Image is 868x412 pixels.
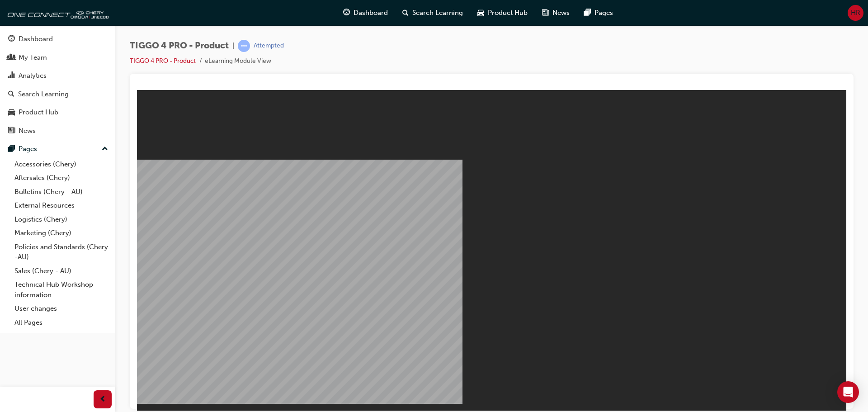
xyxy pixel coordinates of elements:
a: My Team [4,49,112,66]
div: My Team [19,52,47,63]
span: search-icon [8,90,14,99]
span: pages-icon [8,145,15,153]
a: TIGGO 4 PRO - Product [130,57,196,65]
span: Dashboard [354,8,388,18]
a: Bulletins (Chery - AU) [11,185,112,199]
a: Sales (Chery - AU) [11,264,112,278]
span: Product Hub [488,8,528,18]
button: Pages [4,141,112,157]
a: Analytics [4,67,112,84]
span: guage-icon [8,35,15,43]
span: news-icon [542,7,549,19]
a: Technical Hub Workshop information [11,278,112,302]
div: News [19,126,36,136]
span: guage-icon [343,7,350,19]
div: Analytics [19,71,47,81]
span: news-icon [8,127,15,135]
a: Logistics (Chery) [11,213,112,227]
span: News [552,8,570,18]
a: Dashboard [4,31,112,47]
a: Policies and Standards (Chery -AU) [11,240,112,264]
a: Accessories (Chery) [11,157,112,171]
span: pages-icon [584,7,591,19]
span: Pages [594,8,613,18]
button: DashboardMy TeamAnalyticsSearch LearningProduct HubNews [4,29,112,141]
div: Search Learning [18,89,69,99]
a: news-iconNews [535,4,577,22]
a: Search Learning [4,86,112,103]
a: search-iconSearch Learning [395,4,470,22]
div: Pages [19,144,37,154]
a: Aftersales (Chery) [11,171,112,185]
a: User changes [11,302,112,316]
a: pages-iconPages [577,4,620,22]
span: car-icon [477,7,484,19]
a: News [4,123,112,139]
span: car-icon [8,109,15,117]
img: oneconnect [5,4,108,22]
a: guage-iconDashboard [336,4,395,22]
span: learningRecordVerb_ATTEMPT-icon [238,40,250,52]
div: Product Hub [19,107,58,118]
span: prev-icon [99,394,106,405]
span: chart-icon [8,72,15,80]
a: Product Hub [4,104,112,121]
span: Search Learning [412,8,463,18]
li: eLearning Module View [205,56,271,66]
div: Attempted [254,42,284,50]
a: car-iconProduct Hub [470,4,535,22]
span: search-icon [402,7,409,19]
span: | [232,41,234,51]
div: Open Intercom Messenger [837,381,859,403]
span: TIGGO 4 PRO - Product [130,41,229,51]
span: people-icon [8,54,15,62]
a: Marketing (Chery) [11,226,112,240]
a: External Resources [11,199,112,213]
button: HR [848,5,863,21]
a: All Pages [11,316,112,330]
span: HR [851,8,860,18]
span: up-icon [102,143,108,155]
div: Dashboard [19,34,53,44]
